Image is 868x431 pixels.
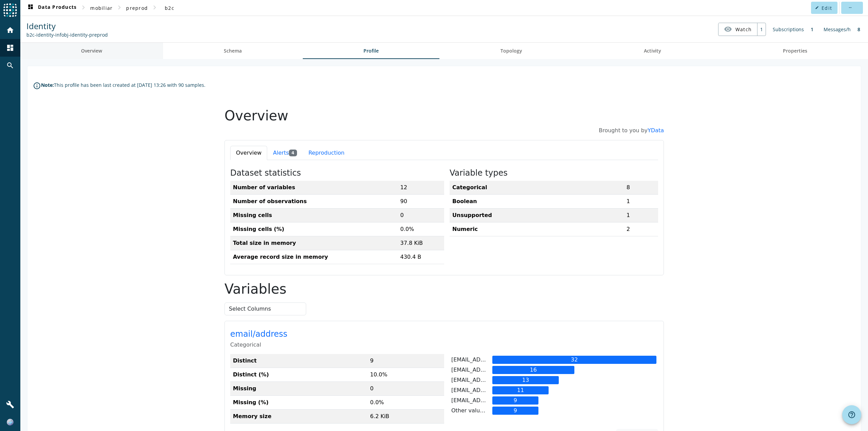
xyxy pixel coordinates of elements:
th: Other values (4) [423,304,463,313]
mat-icon: visibility [724,25,732,33]
div: 32 [465,254,629,262]
th: False [423,396,457,405]
th: Total size in memory [203,134,370,148]
div: This profile has been last created at [DATE] 13:26 with 90 samples. [54,82,205,88]
mat-icon: help_outline [848,411,856,419]
th: [EMAIL_ADDRESS][DOMAIN_NAME] [423,284,463,293]
div: 1 [757,23,766,36]
span: Identity [26,20,56,32]
span: Topology [500,48,522,53]
p: Dataset statistics [203,66,417,76]
p: Brought to you by [197,24,636,33]
th: [EMAIL_ADDRESS][DOMAIN_NAME] [423,263,463,272]
span: Schema [224,48,242,53]
th: Number of variables [203,79,370,93]
p: email/address [203,227,631,247]
div: 11 [465,284,521,292]
span: Overview [81,48,102,53]
p: Variable types [422,66,631,76]
mat-icon: chevron_right [151,3,159,12]
td: 1 [596,106,631,120]
button: Reproduction [275,44,323,58]
i: info_outline [33,82,41,90]
img: spoud-logo.svg [3,3,17,17]
div: 13 [465,274,532,282]
div: Kafka Topic: b2c-identity-infobj-identity-preprod [26,32,108,38]
p: email/confirmed [203,359,631,379]
span: Edit [822,5,832,11]
th: [EMAIL_ADDRESS][DOMAIN_NAME] [423,294,463,303]
td: 0 [340,280,417,294]
span: mobiliar [90,5,113,11]
mat-icon: dashboard [26,4,35,12]
td: 90 [370,92,417,106]
td: 37.8 KiB [370,134,417,148]
mat-icon: dashboard [6,44,14,52]
th: Unsupported [422,106,596,120]
td: 8 [596,79,631,93]
span: Categorical [203,239,234,246]
th: Distinct [203,252,340,266]
button: Watch [718,23,757,35]
td: 0 [370,106,417,120]
td: 10.0% [340,266,417,280]
mat-icon: build [6,400,14,409]
th: Number of observations [203,92,370,106]
td: 12 [370,79,417,93]
div: Messages/h [820,23,854,36]
th: Distinct (%) [203,398,336,412]
td: 0.0% [340,294,417,308]
th: Boolean [422,92,596,106]
div: Note: [41,82,54,88]
a: YData [620,25,636,32]
td: 430.4 B [370,148,417,162]
span: b2c [165,5,174,11]
div: 9 [465,294,511,302]
td: 0 [336,412,417,426]
span: Watch [735,23,752,35]
div: Subscriptions [769,23,807,36]
td: 2 [336,385,417,398]
img: c8e09298fd506459016a224c919178aa [7,419,14,426]
th: Missing [203,412,336,426]
th: Memory size [203,308,340,321]
div: 16 [465,264,547,272]
td: 0.0% [370,120,417,134]
div: 19 [459,396,505,405]
th: [EMAIL_ADDRESS][DOMAIN_NAME] [423,274,463,282]
div: 8 [854,23,864,36]
mat-icon: search [6,61,14,70]
h1: Overview [197,5,636,22]
th: True [423,386,457,395]
td: 2.2% [336,398,417,412]
th: Distinct (%) [203,266,340,280]
h1: Variables [197,179,636,195]
mat-icon: chevron_right [79,3,87,12]
div: 71 [459,386,629,394]
span: 4 [261,47,270,54]
th: Numeric [422,120,596,134]
mat-icon: edit [815,6,819,9]
span: Activity [644,48,661,53]
td: 1 [596,92,631,106]
button: Alerts [240,44,275,58]
div: 9 [465,305,511,313]
th: [EMAIL_ADDRESS][DOMAIN_NAME] [423,253,463,262]
a: email/confirmed [203,359,269,369]
th: Average record size in memory [203,148,370,162]
span: Profile [363,48,379,53]
span: Data Products [26,4,77,12]
th: Distinct [203,385,336,398]
button: Data Products [24,2,79,14]
span: preprod [126,5,148,11]
div: 1 [807,23,817,36]
a: email/address [203,227,260,237]
button: More details [589,327,631,340]
th: Categorical [422,79,596,93]
mat-icon: more_horiz [848,6,852,9]
button: Edit [811,2,837,14]
td: 9 [340,252,417,266]
th: Missing cells (%) [203,120,370,134]
mat-icon: home [6,26,14,34]
td: 6.2 KiB [340,308,417,321]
